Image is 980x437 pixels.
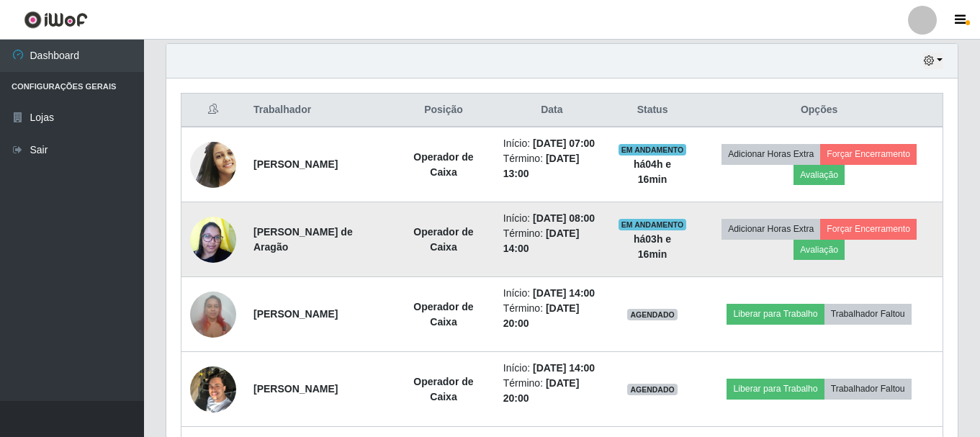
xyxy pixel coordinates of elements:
[533,287,595,299] time: [DATE] 14:00
[413,226,473,253] strong: Operador de Caixa
[824,379,912,399] button: Trabalhador Faltou
[253,308,338,320] strong: [PERSON_NAME]
[609,94,696,127] th: Status
[533,362,595,374] time: [DATE] 14:00
[794,165,845,185] button: Avaliação
[634,158,671,185] strong: há 04 h e 16 min
[533,138,595,149] time: [DATE] 07:00
[503,211,601,226] li: Início:
[627,309,678,320] span: AGENDADO
[190,136,236,194] img: 1619005854451.jpeg
[245,94,392,127] th: Trabalhador
[253,383,338,395] strong: [PERSON_NAME]
[503,136,601,151] li: Início:
[820,144,917,164] button: Forçar Encerramento
[794,240,845,260] button: Avaliação
[413,151,473,178] strong: Operador de Caixa
[727,304,824,324] button: Liberar para Trabalho
[190,209,236,270] img: 1632390182177.jpeg
[503,286,601,301] li: Início:
[533,212,595,224] time: [DATE] 08:00
[820,219,917,239] button: Forçar Encerramento
[413,376,473,402] strong: Operador de Caixa
[503,361,601,376] li: Início:
[190,359,236,420] img: 1725217718320.jpeg
[696,94,943,127] th: Opções
[727,379,824,399] button: Liberar para Trabalho
[392,94,495,127] th: Posição
[627,384,678,395] span: AGENDADO
[24,11,88,29] img: CoreUI Logo
[503,226,601,256] li: Término:
[721,219,820,239] button: Adicionar Horas Extra
[721,144,820,164] button: Adicionar Horas Extra
[503,376,601,406] li: Término:
[190,284,236,345] img: 1722880664865.jpeg
[503,151,601,181] li: Término:
[253,226,353,253] strong: [PERSON_NAME] de Aragão
[619,144,687,156] span: EM ANDAMENTO
[634,233,671,260] strong: há 03 h e 16 min
[253,158,338,170] strong: [PERSON_NAME]
[413,301,473,328] strong: Operador de Caixa
[619,219,687,230] span: EM ANDAMENTO
[824,304,912,324] button: Trabalhador Faltou
[503,301,601,331] li: Término:
[495,94,609,127] th: Data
